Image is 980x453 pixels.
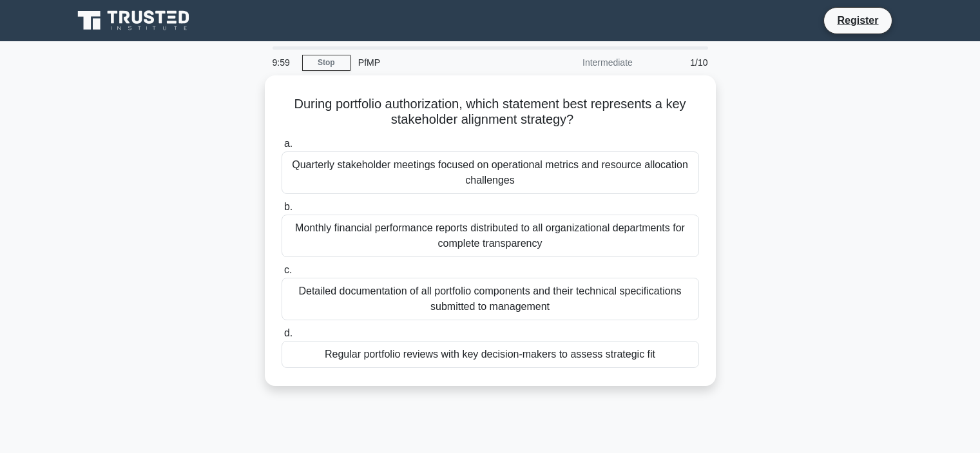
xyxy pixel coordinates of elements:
[282,341,699,368] div: Regular portfolio reviews with key decision-makers to assess strategic fit
[302,55,351,71] a: Stop
[282,278,699,320] div: Detailed documentation of all portfolio components and their technical specifications submitted t...
[282,215,699,257] div: Monthly financial performance reports distributed to all organizational departments for complete ...
[284,201,293,212] span: b.
[528,50,640,75] div: Intermediate
[640,50,716,75] div: 1/10
[351,50,528,75] div: PfMP
[280,96,700,128] h5: During portfolio authorization, which statement best represents a key stakeholder alignment strat...
[265,50,302,75] div: 9:59
[829,12,886,28] a: Register
[284,327,293,338] span: d.
[284,264,292,275] span: c.
[284,138,293,149] span: a.
[282,151,699,194] div: Quarterly stakeholder meetings focused on operational metrics and resource allocation challenges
